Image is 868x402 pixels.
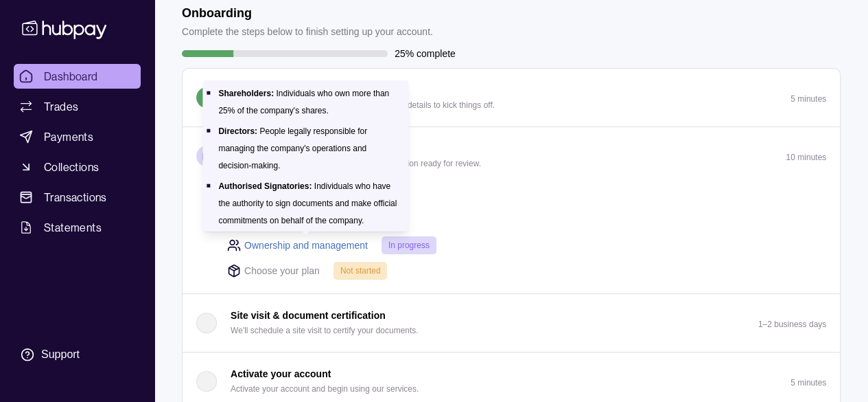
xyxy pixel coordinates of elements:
p: People legally responsible for managing the company's operations and decision-making. [218,126,367,170]
p: Directors: [218,126,257,136]
button: Submit application Complete the following tasks to get your application ready for review.10 minutes [183,127,840,185]
span: Transactions [44,189,107,205]
p: 10 minutes [786,153,826,162]
span: Trades [44,98,78,115]
a: Statements [14,215,141,240]
span: Payments [44,129,93,145]
a: Trades [14,94,141,119]
div: Support [41,347,80,362]
p: 25% complete [395,46,456,61]
p: Complete the steps below to finish setting up your account. [182,24,433,39]
p: 5 minutes [790,378,826,388]
a: Payments [14,124,141,149]
p: Activate your account and begin using our services. [231,381,419,397]
p: Activate your account [231,366,331,381]
a: Transactions [14,185,141,210]
span: In progress [388,241,430,250]
h1: Onboarding [182,5,433,21]
span: Dashboard [44,68,98,85]
p: Individuals who have the authority to sign documents and make official commitments on behalf of t... [218,181,397,225]
button: Register your account Let's start with the basics. Confirm your account details to kick things of... [183,69,840,126]
p: We'll schedule a site visit to certify your documents. [231,323,419,338]
span: Statements [44,219,102,236]
p: Site visit & document certification [231,308,386,323]
a: Support [14,340,141,369]
p: Individuals who own more than 25% of the company's shares. [218,89,389,115]
p: Authorised Signatories: [218,181,312,191]
div: Submit application Complete the following tasks to get your application ready for review.10 minutes [183,185,840,293]
a: Dashboard [14,64,141,89]
a: Collections [14,155,141,179]
a: Ownership and management [244,238,368,253]
span: Collections [44,159,99,175]
p: Choose your plan [244,263,320,278]
p: Shareholders: [218,89,274,98]
p: 1–2 business days [758,320,826,329]
p: 5 minutes [790,94,826,104]
span: Not started [340,266,381,276]
button: Site visit & document certification We'll schedule a site visit to certify your documents.1–2 bus... [183,294,840,352]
